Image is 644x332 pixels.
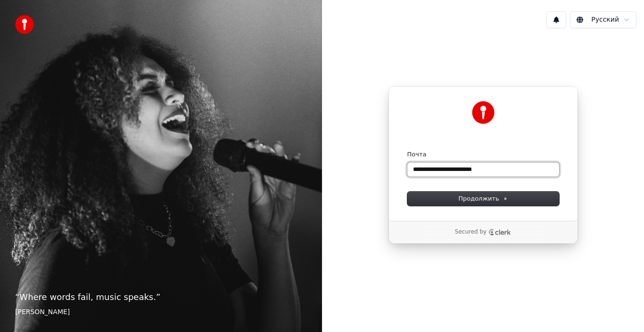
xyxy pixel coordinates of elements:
img: Youka [472,101,495,124]
img: youka [15,15,34,34]
a: Clerk logo [488,229,511,235]
footer: [PERSON_NAME] [15,308,307,317]
p: Secured by [455,228,487,236]
label: Почта [407,150,427,159]
p: “ Where words fail, music speaks. ” [15,291,307,304]
button: Продолжить [407,192,559,206]
span: Продолжить [458,194,508,203]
